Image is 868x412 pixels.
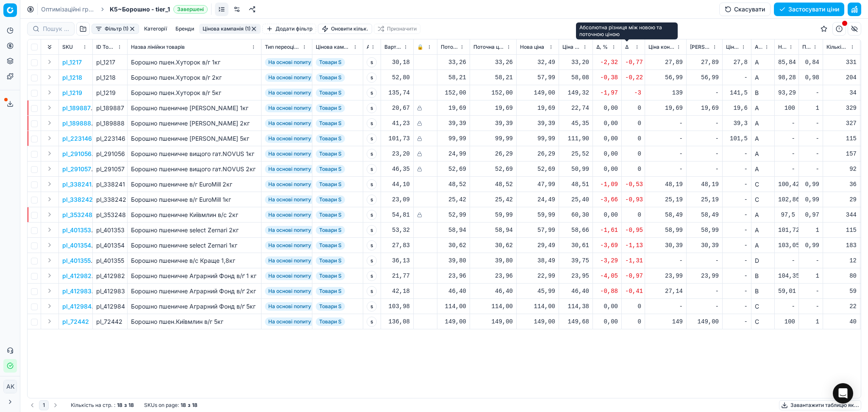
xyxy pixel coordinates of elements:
span: 🔒 [417,44,423,50]
div: 152,00 [473,89,513,97]
span: Цінова кампанія [316,44,351,50]
div: -1,97 [596,89,618,97]
button: Expand [45,87,55,97]
span: s [367,179,377,189]
div: pl_1218 [96,73,124,82]
div: 98,28 [778,73,795,82]
div: 204 [826,73,857,82]
span: ABC за доходом [755,44,762,50]
div: - [648,165,683,173]
input: Пошук по SKU або назві [43,25,69,33]
div: 99,99 [520,134,555,143]
p: pl_189887 [62,104,91,112]
div: - [726,150,748,158]
div: 48,52 [473,180,513,189]
span: Товари S [316,211,345,219]
button: Expand [45,225,55,235]
div: - [690,150,719,158]
nav: breadcrumb [41,5,208,14]
span: Товари S [316,104,345,112]
button: Expand [45,209,55,220]
button: Expand [45,72,55,82]
div: -3 [625,89,641,97]
div: 52,69 [520,165,555,173]
span: Ціна конкурента (Сільпо) [648,44,674,50]
div: Борошно пшеничне [PERSON_NAME] 2кг [131,119,258,128]
div: 23,09 [384,195,410,204]
div: 39,3 [726,119,748,128]
div: 26,29 [473,150,513,158]
button: Категорії [141,24,170,34]
div: 27,8 [726,58,748,67]
div: 0 [625,165,641,173]
div: 327 [826,119,857,128]
div: 20,67 [384,104,410,112]
div: 102,86 [778,195,795,204]
button: pl_291057 [62,165,91,173]
div: 26,29 [520,150,555,158]
div: 0,99 [802,195,819,204]
div: 0,98 [802,73,819,82]
div: Борошно пшеничне в/г EuroMill 2кг [131,180,258,189]
span: Тип переоцінки [265,44,300,50]
div: 58,21 [441,73,466,82]
div: -0,77 [625,58,641,67]
button: Застосувати ціни [774,3,844,16]
div: 56,99 [648,73,683,82]
div: 149,32 [562,89,589,97]
div: 25,19 [690,195,719,204]
div: - [690,89,719,97]
span: На основі попиту [265,211,314,219]
div: 59,99 [520,211,555,219]
span: На основі попиту [265,165,314,173]
div: 149,00 [520,89,555,97]
div: 25,42 [441,195,466,204]
div: Борошно пшеничне Київмлин в/с 2кг [131,211,258,219]
div: pl_338242 [96,195,124,204]
div: 92 [826,165,857,173]
div: 34 [826,89,857,97]
div: 45,35 [562,119,589,128]
button: Бренди [172,24,198,34]
div: - [726,180,748,189]
div: 44,10 [384,180,410,189]
div: 52,80 [384,73,410,82]
div: 39,39 [520,119,555,128]
span: Товари S [316,150,345,158]
p: pl_1218 [62,73,82,82]
div: 22,74 [562,104,589,112]
div: -2,32 [596,58,618,67]
div: 19,6 [726,104,748,112]
div: - [778,119,795,128]
div: pl_1219 [96,89,124,97]
p: pl_189888 [62,119,91,128]
div: -0,53 [625,180,641,189]
button: pl_1219 [62,89,82,97]
div: A [755,73,771,82]
button: Expand all [45,42,55,52]
button: Оновити кільк. [318,24,372,34]
div: 0 [625,104,641,112]
span: Атрибут товару [367,44,369,50]
span: На основі попиту [265,134,314,143]
button: pl_412983 [62,287,92,295]
span: Поточна ціна [473,44,504,50]
div: 0,99 [802,180,819,189]
div: 48,19 [648,180,683,189]
button: Expand [45,103,55,113]
div: 139 [648,89,683,97]
button: Завантажити таблицю як... [779,400,861,410]
div: 24,49 [520,195,555,204]
p: pl_401354 [62,241,91,250]
div: - [690,119,719,128]
div: 1 [802,104,819,112]
button: Expand [45,301,55,311]
span: На основі попиту [265,89,314,97]
p: pl_412984 [62,302,92,311]
div: - [802,119,819,128]
button: Expand [45,255,55,265]
div: 59,99 [473,211,513,219]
